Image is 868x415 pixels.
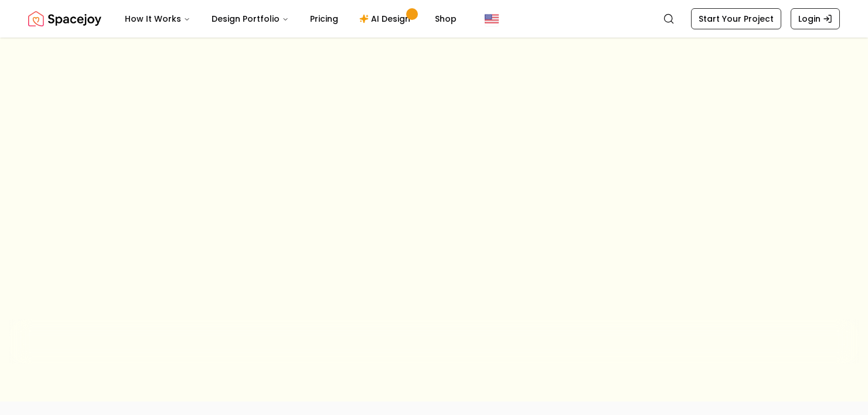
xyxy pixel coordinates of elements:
[301,7,348,31] a: Pricing
[485,12,499,26] img: United States
[115,7,200,31] button: How It Works
[28,7,101,31] a: Spacejoy
[28,7,101,31] img: Spacejoy Logo
[691,8,781,29] a: Start Your Project
[202,7,298,31] button: Design Portfolio
[426,7,466,31] a: Shop
[115,7,466,31] nav: Main
[791,8,840,29] a: Login
[350,7,423,31] a: AI Design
